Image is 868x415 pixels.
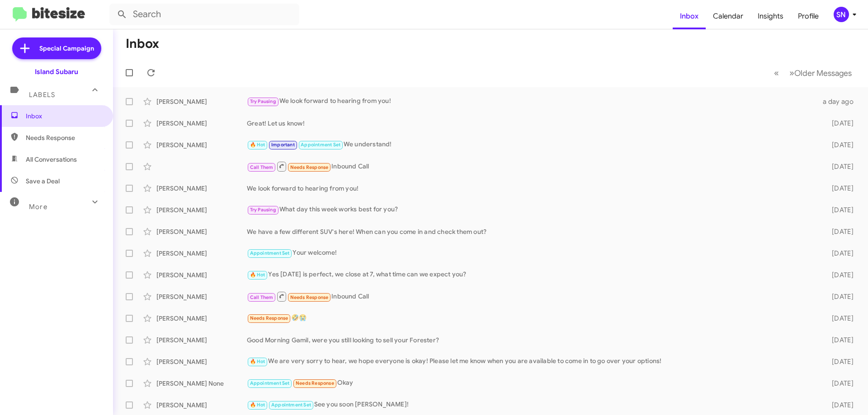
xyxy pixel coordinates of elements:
[290,164,329,170] span: Needs Response
[247,96,817,107] div: We look forward to hearing from you!
[156,314,247,323] div: [PERSON_NAME]
[774,67,779,79] span: «
[817,292,861,301] div: [DATE]
[673,3,706,29] a: Inbox
[247,356,817,367] div: We are very sorry to hear, we hope everyone is okay! Please let me know when you are available to...
[817,184,861,193] div: [DATE]
[247,140,817,150] div: We understand!
[817,401,861,410] div: [DATE]
[789,67,794,79] span: »
[156,401,247,410] div: [PERSON_NAME]
[826,7,858,22] button: SN
[156,119,247,128] div: [PERSON_NAME]
[247,336,817,345] div: Good Morning Gamil, were you still looking to sell your Forester?
[26,112,103,121] span: Inbox
[817,336,861,345] div: [DATE]
[250,359,265,364] span: 🔥 Hot
[750,3,791,29] a: Insights
[126,37,159,51] h1: Inbox
[247,313,817,323] div: 🤣😭
[817,227,861,236] div: [DATE]
[817,249,861,258] div: [DATE]
[26,177,60,186] span: Save a Deal
[247,161,817,172] div: Inbound Call
[271,402,311,408] span: Appointment Set
[156,249,247,258] div: [PERSON_NAME]
[794,68,852,78] span: Older Messages
[250,402,265,408] span: 🔥 Hot
[784,64,857,82] button: Next
[817,205,861,214] div: [DATE]
[817,314,861,323] div: [DATE]
[29,91,55,99] span: Labels
[817,162,861,171] div: [DATE]
[247,227,817,236] div: We have a few different SUV's here! When can you come in and check them out?
[817,140,861,149] div: [DATE]
[35,67,78,76] div: Island Subaru
[247,184,817,193] div: We look forward to hearing from you!
[12,37,101,59] a: Special Campaign
[247,400,817,410] div: See you soon [PERSON_NAME]!
[156,357,247,366] div: [PERSON_NAME]
[247,270,817,280] div: Yes [DATE] is perfect, we close at 7, what time can we expect you?
[250,294,274,300] span: Call Them
[817,119,861,128] div: [DATE]
[834,7,849,22] div: SN
[247,119,817,128] div: Great! Let us know!
[296,380,334,386] span: Needs Response
[271,142,295,148] span: Important
[769,64,857,82] nav: Page navigation example
[156,292,247,301] div: [PERSON_NAME]
[247,291,817,302] div: Inbound Call
[156,270,247,280] div: [PERSON_NAME]
[250,315,288,321] span: Needs Response
[250,164,274,170] span: Call Them
[247,205,817,215] div: What day this week works best for you?
[250,142,265,148] span: 🔥 Hot
[250,98,276,104] span: Try Pausing
[817,379,861,388] div: [DATE]
[247,378,817,388] div: Okay
[247,248,817,258] div: Your welcome!
[250,207,276,213] span: Try Pausing
[109,4,299,25] input: Search
[817,270,861,280] div: [DATE]
[156,140,247,149] div: [PERSON_NAME]
[250,272,265,278] span: 🔥 Hot
[817,357,861,366] div: [DATE]
[250,380,290,386] span: Appointment Set
[769,64,784,82] button: Previous
[26,133,103,142] span: Needs Response
[156,336,247,345] div: [PERSON_NAME]
[301,142,340,148] span: Appointment Set
[156,184,247,193] div: [PERSON_NAME]
[29,203,47,211] span: More
[156,379,247,388] div: [PERSON_NAME] None
[39,44,94,53] span: Special Campaign
[156,205,247,214] div: [PERSON_NAME]
[791,3,826,29] a: Profile
[290,294,329,300] span: Needs Response
[26,155,77,164] span: All Conversations
[156,227,247,236] div: [PERSON_NAME]
[250,250,290,256] span: Appointment Set
[706,3,750,29] a: Calendar
[817,97,861,106] div: a day ago
[156,97,247,106] div: [PERSON_NAME]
